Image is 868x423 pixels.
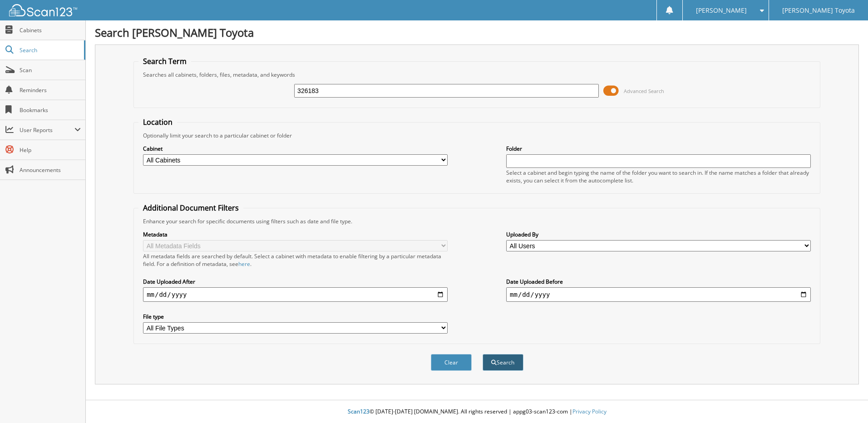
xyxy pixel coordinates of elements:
label: Date Uploaded Before [506,278,811,285]
span: Help [20,146,81,154]
h1: Search [PERSON_NAME] Toyota [95,25,859,40]
a: Privacy Policy [572,408,607,415]
legend: Search Term [138,56,191,66]
span: Reminders [20,86,81,94]
label: Uploaded By [506,231,811,238]
div: Searches all cabinets, folders, files, metadata, and keywords [138,71,815,79]
button: Search [483,354,523,371]
img: scan123-logo-white.svg [9,4,77,16]
label: Date Uploaded After [143,278,448,285]
div: Enhance your search for specific documents using filters such as date and file type. [138,217,815,225]
legend: Location [138,117,177,127]
div: © [DATE]-[DATE] [DOMAIN_NAME]. All rights reserved | appg03-scan123-com | [86,401,868,423]
span: Bookmarks [20,106,81,114]
legend: Additional Document Filters [138,203,243,213]
span: [PERSON_NAME] Toyota [782,8,855,13]
div: All metadata fields are searched by default. Select a cabinet with metadata to enable filtering b... [143,252,448,268]
label: Metadata [143,231,448,238]
div: Optionally limit your search to a particular cabinet or folder [138,132,815,139]
input: start [143,287,448,302]
input: end [506,287,811,302]
label: Folder [506,145,811,152]
span: Scan123 [348,408,370,415]
span: Scan [20,66,81,74]
span: User Reports [20,126,74,134]
button: Clear [431,354,472,371]
span: [PERSON_NAME] [696,8,747,13]
span: Search [20,46,79,54]
div: Select a cabinet and begin typing the name of the folder you want to search in. If the name match... [506,169,811,184]
span: Announcements [20,166,81,174]
label: Cabinet [143,145,448,152]
label: File type [143,313,448,320]
span: Advanced Search [624,88,664,94]
a: here [238,260,250,268]
span: Cabinets [20,26,81,34]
